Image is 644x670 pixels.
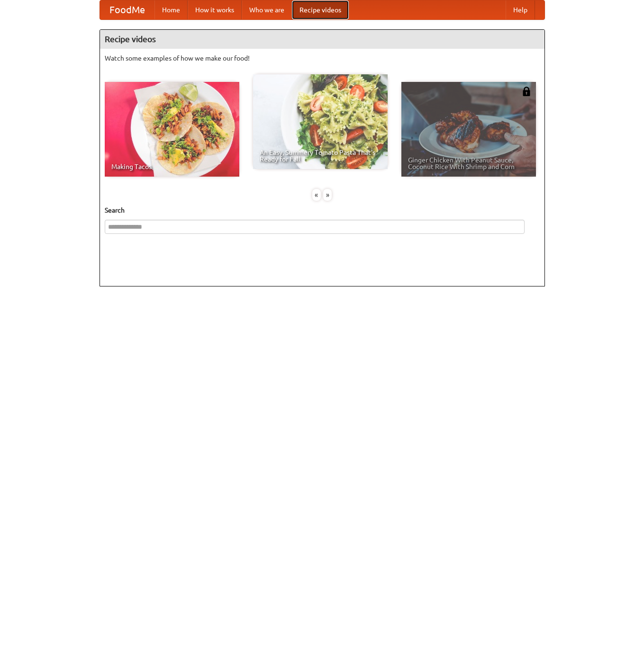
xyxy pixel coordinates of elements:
h4: Recipe videos [100,30,544,49]
p: Watch some examples of how we make our food! [105,54,540,63]
span: Making Tacos [111,163,233,170]
div: « [312,189,321,201]
a: Home [154,0,188,19]
a: Making Tacos [105,82,239,177]
a: An Easy, Summery Tomato Pasta That's Ready for Fall [253,74,388,169]
a: Who we are [242,0,292,19]
h5: Search [105,205,540,215]
div: » [323,189,332,201]
span: An Easy, Summery Tomato Pasta That's Ready for Fall [260,149,381,162]
img: 483408.png [522,87,531,96]
a: Recipe videos [292,0,349,19]
a: How it works [188,0,242,19]
a: FoodMe [100,0,154,19]
a: Help [506,0,535,19]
